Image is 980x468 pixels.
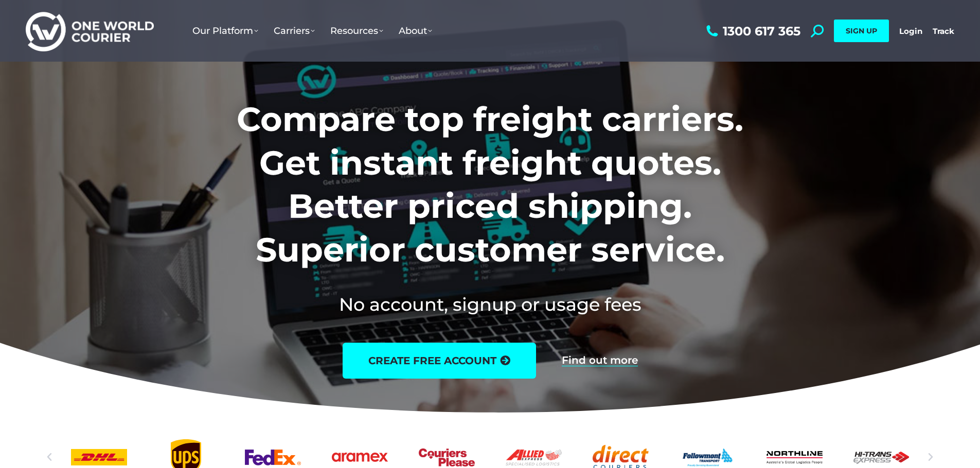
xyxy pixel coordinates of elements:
[192,25,258,36] span: Our Platform
[169,292,811,317] h2: No account, signup or usage fees
[562,355,638,366] a: Find out more
[274,25,315,36] span: Carriers
[26,10,154,52] img: One World Courier
[391,15,440,47] a: About
[185,15,266,47] a: Our Platform
[899,26,922,36] a: Login
[169,98,811,271] h1: Compare top freight carriers. Get instant freight quotes. Better priced shipping. Superior custom...
[266,15,323,47] a: Carriers
[323,15,391,47] a: Resources
[399,25,432,36] span: About
[343,343,536,379] a: create free account
[330,25,383,36] span: Resources
[933,26,954,36] a: Track
[846,26,877,35] span: SIGN UP
[704,25,800,38] a: 1300 617 365
[834,20,889,42] a: SIGN UP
